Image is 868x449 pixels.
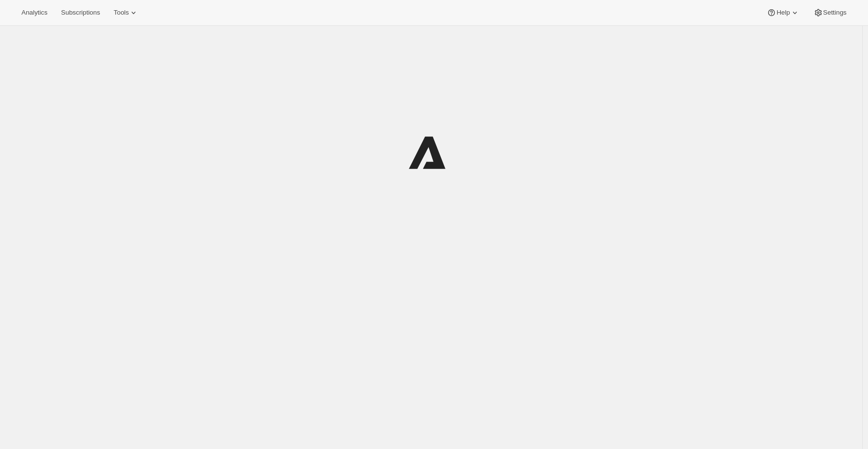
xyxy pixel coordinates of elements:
span: Tools [114,9,129,17]
button: Help [761,6,805,19]
span: Subscriptions [61,9,100,17]
button: Tools [108,6,144,19]
span: Help [776,9,790,17]
button: Subscriptions [55,6,106,19]
span: Analytics [21,9,47,17]
button: Analytics [16,6,53,19]
button: Settings [808,6,852,19]
span: Settings [823,9,847,17]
